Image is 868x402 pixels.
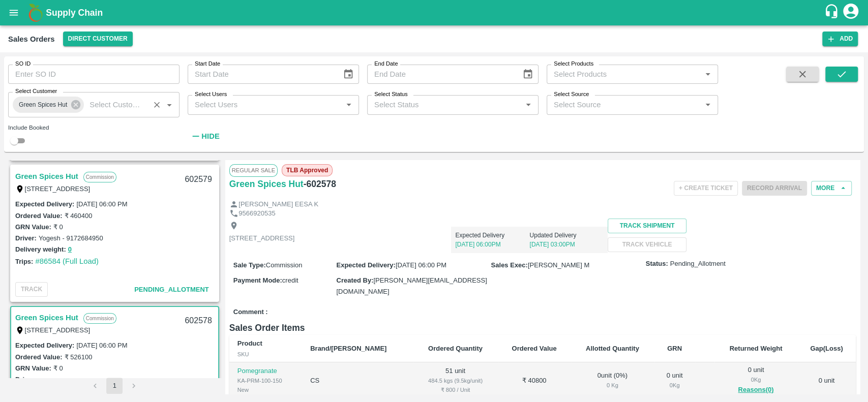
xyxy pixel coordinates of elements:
[421,385,489,394] div: ₹ 800 / Unit
[195,90,227,99] label: Select Users
[53,364,63,372] label: ₹ 0
[39,234,103,242] label: Yogesh - 9172684950
[529,240,604,249] p: [DATE] 03:00PM
[370,98,519,111] input: Select Status
[13,100,73,110] span: Green Spices Hut
[85,378,143,394] nav: pagination navigation
[701,68,714,81] button: Open
[15,353,62,361] label: Ordered Value:
[554,60,593,68] label: Select Products
[811,181,852,196] button: More
[233,276,282,284] label: Payment Mode :
[554,90,589,99] label: Select Source
[550,98,698,111] input: Select Source
[229,177,304,191] a: Green Spices Hut
[15,234,37,242] label: Driver:
[723,365,789,396] div: 0 unit
[529,231,604,240] p: Updated Delivery
[106,378,123,394] button: page 1
[229,321,856,335] h6: Sales Order Items
[13,97,84,113] div: Green Spices Hut
[15,258,33,265] label: Trips:
[76,200,127,208] label: [DATE] 06:00 PM
[579,371,646,390] div: 0 unit ( 0 %)
[238,209,275,219] p: 9566920535
[428,345,483,352] b: Ordered Quantity
[522,98,535,111] button: Open
[83,172,116,182] p: Commission
[15,87,57,96] label: Select Customer
[310,345,386,352] b: Brand/[PERSON_NAME]
[25,185,91,193] label: [STREET_ADDRESS]
[178,168,218,192] div: 602579
[191,98,339,111] input: Select Users
[15,342,74,349] label: Expected Delivery :
[8,65,179,84] input: Enter SO ID
[304,177,336,191] h6: - 602578
[229,234,295,243] p: [STREET_ADDRESS]
[797,362,856,399] td: 0 unit
[367,65,514,84] input: End Date
[188,65,335,84] input: Start Date
[662,381,687,390] div: 0 Kg
[579,381,646,390] div: 0 Kg
[413,362,497,399] td: 51 unit
[670,259,726,269] span: Pending_Allotment
[374,60,398,68] label: End Date
[701,98,714,111] button: Open
[550,68,698,81] input: Select Products
[134,286,209,293] span: Pending_Allotment
[68,244,72,256] button: 0
[336,276,373,284] label: Created By :
[15,60,31,68] label: SO ID
[396,261,446,269] span: [DATE] 06:00 PM
[53,223,63,231] label: ₹ 0
[35,257,99,265] a: #86584 (Full Load)
[64,212,92,220] label: ₹ 460400
[237,376,294,385] div: KA-PRM-100-150
[528,261,589,269] span: [PERSON_NAME] M
[233,261,266,269] label: Sale Type :
[842,2,860,23] div: account of current user
[150,98,164,112] button: Clear
[201,132,219,140] strong: Hide
[15,311,78,324] a: Green Spices Hut
[646,259,668,269] label: Status:
[336,276,487,295] span: [PERSON_NAME][EMAIL_ADDRESS][DOMAIN_NAME]
[46,6,824,20] a: Supply Chain
[491,261,528,269] label: Sales Exec :
[662,371,687,390] div: 0 unit
[518,65,537,84] button: Choose date
[266,261,303,269] span: Commission
[76,342,127,349] label: [DATE] 06:00 PM
[2,1,25,24] button: open drawer
[667,345,682,352] b: GRN
[188,128,222,145] button: Hide
[229,164,278,176] span: Regular Sale
[238,200,318,209] p: [PERSON_NAME] EESA K
[163,98,176,111] button: Open
[15,212,62,220] label: Ordered Value:
[810,345,843,352] b: Gap(Loss)
[282,276,298,284] span: credit
[63,32,133,46] button: Select DC
[374,90,408,99] label: Select Status
[824,4,842,22] div: customer-support
[46,8,103,18] b: Supply Chain
[83,313,116,324] p: Commission
[723,384,789,396] button: Reasons(0)
[339,65,358,84] button: Choose date
[742,183,807,192] span: Please dispatch the trip before ending
[822,32,858,46] button: Add
[237,350,294,359] div: SKU
[237,385,294,394] div: New
[15,223,51,231] label: GRN Value:
[512,345,557,352] b: Ordered Value
[85,98,146,111] input: Select Customer
[15,376,37,383] label: Driver:
[233,307,268,317] label: Comment :
[15,200,74,208] label: Expected Delivery :
[455,240,529,249] p: [DATE] 06:00PM
[723,375,789,384] div: 0 Kg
